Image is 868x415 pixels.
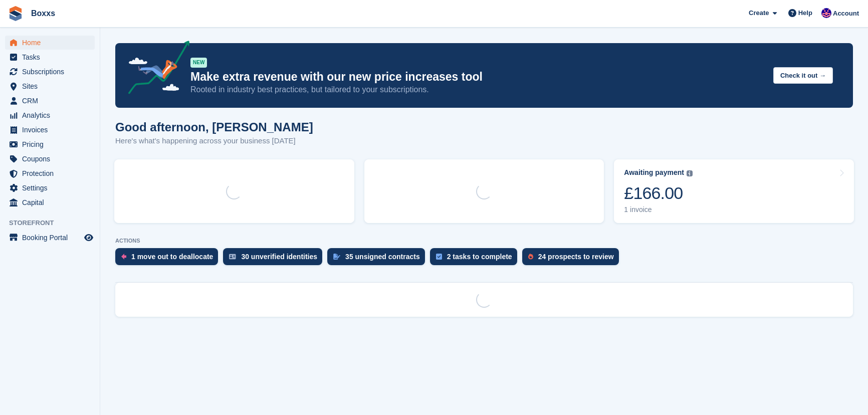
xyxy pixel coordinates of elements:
[5,195,95,210] a: menu
[22,65,82,79] span: Subscriptions
[430,248,522,270] a: 2 tasks to complete
[22,137,82,151] span: Pricing
[22,50,82,64] span: Tasks
[120,41,190,98] img: price-adjustments-announcement-icon-8257ccfd72463d97f412b2fc003d46551f7dbcb40ab6d574587a9cd5c0d94...
[115,120,313,134] h1: Good afternoon, [PERSON_NAME]
[5,36,95,50] a: menu
[5,181,95,195] a: menu
[5,108,95,122] a: menu
[447,253,512,261] div: 2 tasks to complete
[5,152,95,166] a: menu
[22,94,82,108] span: CRM
[821,8,831,18] img: Jamie Malcolm
[223,248,327,270] a: 30 unverified identities
[22,181,82,195] span: Settings
[833,9,859,19] span: Account
[538,253,614,261] div: 24 prospects to review
[333,254,340,260] img: contract_signature_icon-13c848040528278c33f63329250d36e43548de30e8caae1d1a13099fd9432cc5.svg
[83,232,95,244] a: Preview store
[22,79,82,93] span: Sites
[190,84,765,95] p: Rooted in industry best practices, but tailored to your subscriptions.
[8,6,23,21] img: stora-icon-8386f47178a22dfd0bd8f6a31ec36ba5ce8667c1dd55bd0f319d3a0aa187defe.svg
[687,170,693,176] img: icon-info-grey-7440780725fd019a000dd9b08b2336e03edf1995a4989e88bcd33f0948082b44.svg
[115,238,853,244] p: ACTIONS
[624,183,693,203] div: £166.00
[773,67,833,84] button: Check it out →
[345,253,420,261] div: 35 unsigned contracts
[528,254,533,260] img: prospect-51fa495bee0391a8d652442698ab0144808aea92771e9ea1ae160a38d050c398.svg
[22,36,82,50] span: Home
[436,254,442,260] img: task-75834270c22a3079a89374b754ae025e5fb1db73e45f91037f5363f120a921f8.svg
[624,168,684,177] div: Awaiting payment
[22,123,82,137] span: Invoices
[5,123,95,137] a: menu
[22,166,82,180] span: Protection
[9,218,100,228] span: Storefront
[624,205,693,214] div: 1 invoice
[798,8,812,18] span: Help
[241,253,317,261] div: 30 unverified identities
[115,248,223,270] a: 1 move out to deallocate
[22,231,82,245] span: Booking Portal
[22,195,82,210] span: Capital
[5,79,95,93] a: menu
[5,65,95,79] a: menu
[229,254,236,260] img: verify_identity-adf6edd0f0f0b5bbfe63781bf79b02c33cf7c696d77639b501bdc392416b5a36.svg
[5,137,95,151] a: menu
[22,152,82,166] span: Coupons
[5,50,95,64] a: menu
[190,70,765,84] p: Make extra revenue with our new price increases tool
[27,5,59,22] a: Boxxs
[5,166,95,180] a: menu
[327,248,430,270] a: 35 unsigned contracts
[131,253,213,261] div: 1 move out to deallocate
[5,231,95,245] a: menu
[190,58,207,68] div: NEW
[522,248,624,270] a: 24 prospects to review
[5,94,95,108] a: menu
[22,108,82,122] span: Analytics
[749,8,769,18] span: Create
[115,135,313,147] p: Here's what's happening across your business [DATE]
[121,254,126,260] img: move_outs_to_deallocate_icon-f764333ba52eb49d3ac5e1228854f67142a1ed5810a6f6cc68b1a99e826820c5.svg
[614,159,854,223] a: Awaiting payment £166.00 1 invoice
